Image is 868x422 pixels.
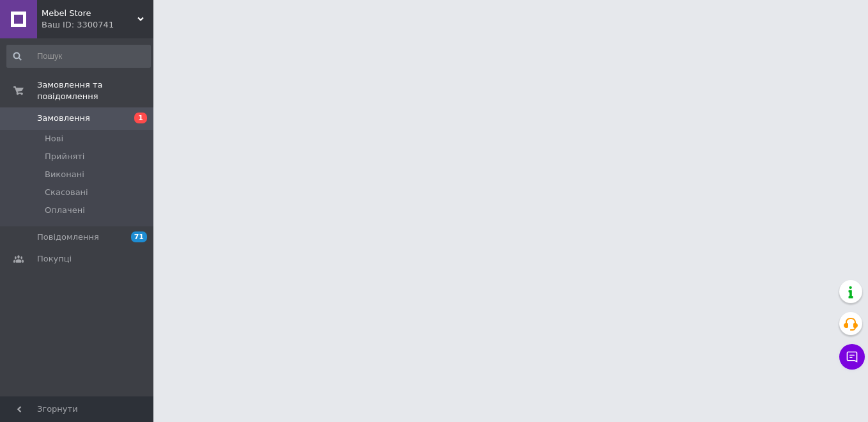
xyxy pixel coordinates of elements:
button: Чат з покупцем [839,344,865,370]
span: Покупці [37,253,72,265]
div: Ваш ID: 3300741 [42,19,153,31]
input: Пошук [6,45,151,68]
span: Виконані [45,169,84,180]
span: Оплачені [45,205,85,216]
span: Прийняті [45,151,84,162]
span: Нові [45,133,63,145]
span: Скасовані [45,187,88,198]
span: Замовлення та повідомлення [37,79,153,102]
span: Повідомлення [37,231,99,243]
span: 71 [131,231,147,242]
span: 1 [134,113,147,123]
span: Mebel Store [42,8,137,19]
span: Замовлення [37,113,90,124]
